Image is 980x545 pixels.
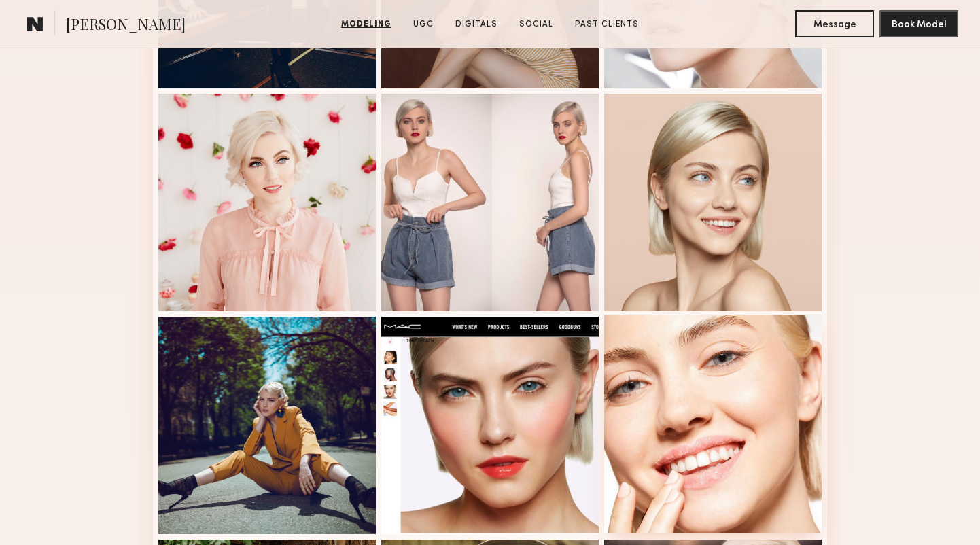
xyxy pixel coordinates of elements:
[66,14,186,37] span: [PERSON_NAME]
[514,18,559,31] a: Social
[879,10,958,37] button: Book Model
[795,10,874,37] button: Message
[450,18,503,31] a: Digitals
[336,18,397,31] a: Modeling
[408,18,439,31] a: UGC
[570,18,644,31] a: Past Clients
[879,18,958,29] a: Book Model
